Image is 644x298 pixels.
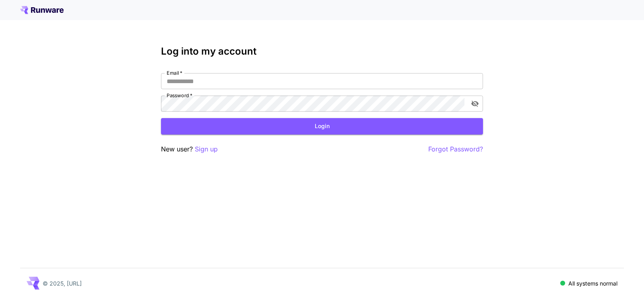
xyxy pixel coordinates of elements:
button: toggle password visibility [468,96,482,111]
p: © 2025, [URL] [43,279,82,288]
p: New user? [161,144,218,154]
label: Email [167,69,182,76]
button: Forgot Password? [428,144,483,154]
h3: Log into my account [161,46,483,57]
button: Sign up [195,144,218,154]
button: Login [161,118,483,135]
label: Password [167,92,192,99]
p: All systems normal [568,279,617,288]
